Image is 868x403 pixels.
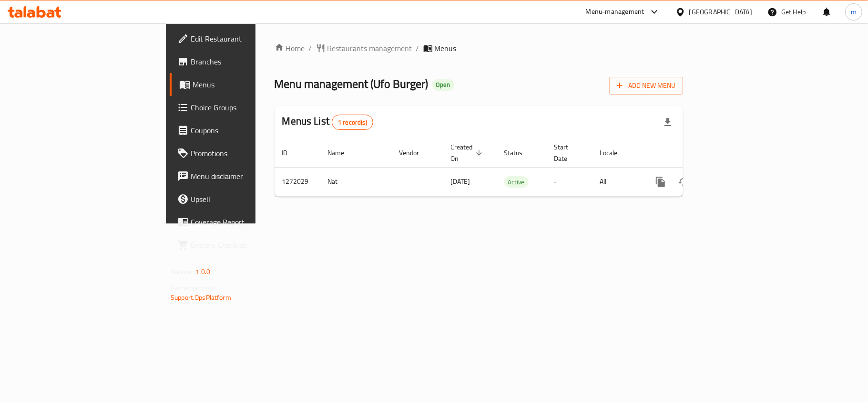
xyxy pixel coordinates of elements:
[451,141,485,164] span: Created On
[170,211,311,233] a: Coverage Report
[170,233,311,256] a: Grocery Checklist
[649,170,672,193] button: more
[191,102,303,113] span: Choice Groups
[191,193,303,205] span: Upsell
[332,118,373,127] span: 1 record(s)
[191,125,303,136] span: Coupons
[332,115,373,130] div: Total records count
[328,147,357,159] span: Name
[504,176,529,188] div: Active
[275,73,429,95] span: Menu management ( Ufo Burger )
[171,265,194,278] span: Version:
[609,77,683,95] button: Add New Menu
[656,111,679,134] div: Export file
[170,73,311,96] a: Menus
[191,239,303,251] span: Grocery Checklist
[504,177,529,188] span: Active
[282,147,300,159] span: ID
[191,170,303,182] span: Menu disclaimer
[195,265,210,278] span: 1.0.0
[327,42,412,54] span: Restaurants management
[170,188,311,211] a: Upsell
[689,7,752,17] div: [GEOGRAPHIC_DATA]
[170,142,311,165] a: Promotions
[275,42,683,54] nav: breadcrumb
[170,27,311,50] a: Edit Restaurant
[432,79,454,91] div: Open
[191,216,303,228] span: Coverage Report
[642,138,748,168] th: Actions
[672,170,695,193] button: Change Status
[592,167,642,196] td: All
[170,96,311,119] a: Choice Groups
[554,141,581,164] span: Start Date
[171,291,231,304] a: Support.OpsPlatform
[191,148,303,159] span: Promotions
[275,138,748,197] table: enhanced table
[600,147,630,159] span: Locale
[504,147,535,159] span: Status
[171,282,214,294] span: Get support on:
[547,167,592,196] td: -
[851,7,857,17] span: m
[170,50,311,73] a: Branches
[432,81,454,89] span: Open
[416,42,419,54] li: /
[170,119,311,142] a: Coupons
[399,147,432,159] span: Vendor
[193,79,303,90] span: Menus
[451,175,470,188] span: [DATE]
[170,165,311,188] a: Menu disclaimer
[320,167,392,196] td: Nat
[617,80,675,92] span: Add New Menu
[586,6,644,18] div: Menu-management
[191,33,303,44] span: Edit Restaurant
[191,56,303,67] span: Branches
[435,42,457,54] span: Menus
[282,114,373,130] h2: Menus List
[316,42,412,54] a: Restaurants management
